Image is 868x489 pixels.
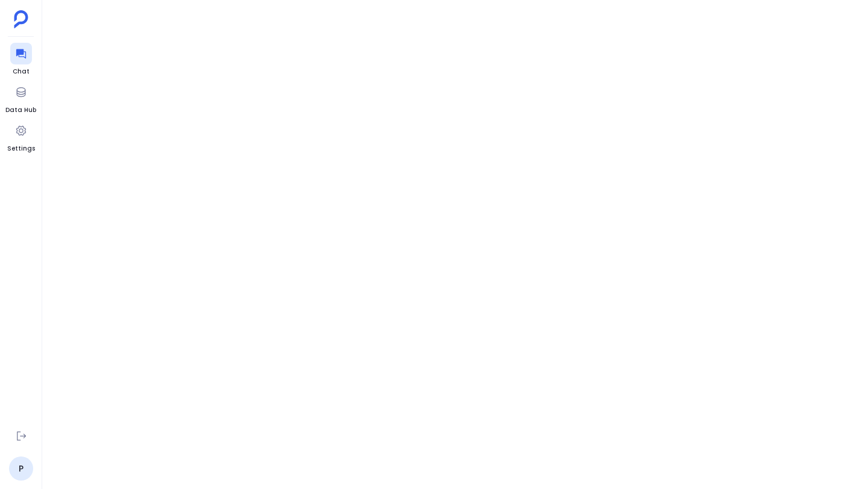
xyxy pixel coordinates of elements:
span: Settings [7,144,35,154]
a: Data Hub [5,81,36,115]
a: P [9,456,33,481]
span: Data Hub [5,105,36,115]
img: petavue logo [14,10,28,28]
a: Chat [10,43,32,76]
span: Chat [10,67,32,76]
a: Settings [7,120,35,154]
